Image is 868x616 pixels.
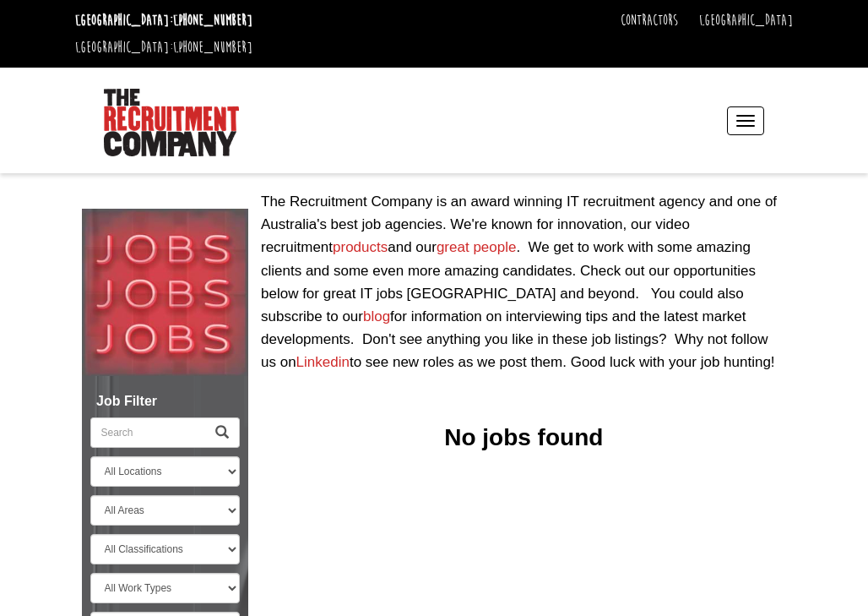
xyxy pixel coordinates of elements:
input: Search [90,417,206,448]
h5: Job Filter [90,394,241,409]
a: [PHONE_NUMBER] [173,38,252,57]
a: [GEOGRAPHIC_DATA] [699,11,793,30]
img: The Recruitment Company [104,89,239,156]
a: Contractors [621,11,678,30]
a: blog [363,308,390,324]
img: Jobs, Jobs, Jobs [82,209,249,376]
p: The Recruitment Company is an award winning IT recruitment agency and one of Australia's best job... [261,190,787,374]
a: great people [437,239,517,255]
a: [PHONE_NUMBER] [173,11,252,30]
a: products [333,239,388,255]
li: [GEOGRAPHIC_DATA]: [71,7,257,34]
li: [GEOGRAPHIC_DATA]: [71,34,257,61]
a: Linkedin [296,354,350,370]
h3: No jobs found [261,425,787,451]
